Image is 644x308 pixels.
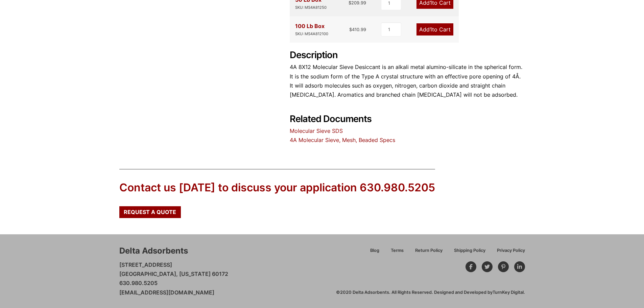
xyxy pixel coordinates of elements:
[290,63,525,99] p: 4A 8X12 Molecular Sieve Desiccant is an alkali metal alumino-silicate in the spherical form. It i...
[415,248,443,253] span: Return Policy
[454,248,485,253] span: Shipping Policy
[290,127,343,134] a: Molecular Sieve SDS
[491,247,525,259] a: Privacy Policy
[119,206,181,218] a: Request a Quote
[124,209,176,215] span: Request a Quote
[364,247,385,259] a: Blog
[409,247,448,259] a: Return Policy
[391,248,404,253] span: Terms
[416,23,453,35] a: Add1to Cart
[336,289,525,295] div: ©2020 Delta Adsorbents. All Rights Reserved. Designed and Developed by .
[497,248,525,253] span: Privacy Policy
[119,289,214,296] a: [EMAIL_ADDRESS][DOMAIN_NAME]
[295,22,328,37] div: 100 Lb Box
[448,247,491,259] a: Shipping Policy
[430,26,432,33] span: 1
[349,27,352,32] span: $
[119,180,435,195] div: Contact us [DATE] to discuss your application 630.980.5205
[290,50,525,61] h2: Description
[370,248,379,253] span: Blog
[295,4,327,11] div: SKU: MS4A81250
[493,290,524,295] a: TurnKey Digital
[295,31,328,37] div: SKU: MS4A812100
[119,245,188,257] div: Delta Adsorbents
[349,27,366,32] bdi: 410.99
[290,137,395,143] a: 4A Molecular Sieve, Mesh, Beaded Specs
[119,260,228,297] p: [STREET_ADDRESS] [GEOGRAPHIC_DATA], [US_STATE] 60172 630.980.5205
[385,247,409,259] a: Terms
